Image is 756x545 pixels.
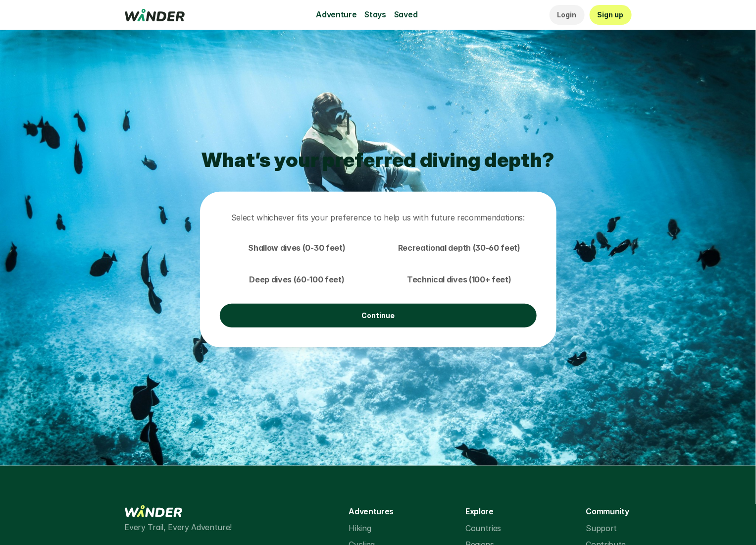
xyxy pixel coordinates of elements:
[557,9,577,20] p: Login
[349,505,394,518] p: Adventures
[316,8,357,21] p: Adventure
[590,5,632,25] a: Sign up
[81,148,675,172] h2: What’s your preferred diving depth?
[598,9,624,20] p: Sign up
[220,304,537,327] a: Continue
[125,521,277,534] p: Every Trail, Every Adventure!
[220,212,537,224] p: Select whichever fits your preference to help us with future recommendations:
[394,8,417,21] p: Saved
[365,8,386,21] p: Stays
[248,242,345,255] p: Shallow dives (0-30 feet)
[465,505,494,518] p: Explore
[398,242,520,255] p: Recreational depth (30-60 feet)
[586,522,617,535] p: Support
[407,273,511,286] p: Technical dives (100+ feet)
[361,310,395,321] p: Continue
[586,505,629,518] p: Community
[550,5,585,25] a: Login
[349,522,371,535] p: Hiking
[249,273,344,286] p: Deep dives (60-100 feet)
[465,522,501,535] p: Countries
